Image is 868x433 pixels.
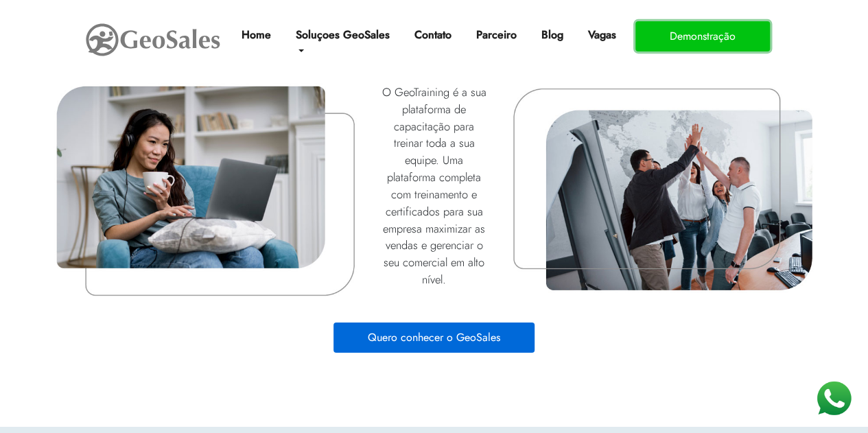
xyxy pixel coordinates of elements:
[235,21,276,49] a: Home
[510,84,815,296] img: Plataforma GeoSales
[536,21,569,49] a: Blog
[54,80,359,299] img: Plataforma GeoSales
[290,21,395,65] a: Soluçoes GeoSales
[471,21,522,49] a: Parceiro
[84,21,222,59] img: GeoSales
[813,378,854,419] img: WhatsApp
[635,21,770,51] button: Demonstração
[583,21,622,49] a: Vagas
[409,21,457,49] a: Contato
[379,84,489,288] p: O GeoTraining é a sua plataforma de capacitação para treinar toda a sua equipe. Uma plataforma co...
[333,323,535,353] button: Quero conhecer o GeoSales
